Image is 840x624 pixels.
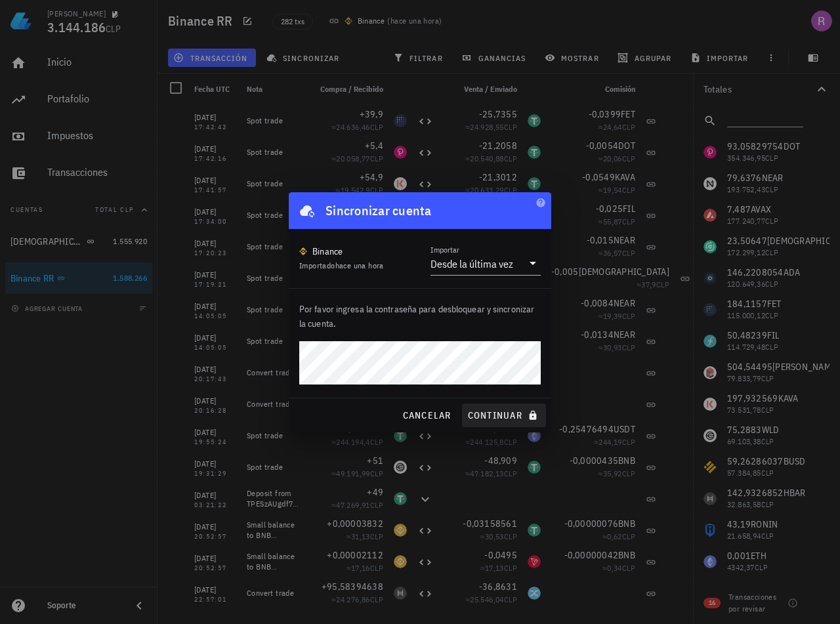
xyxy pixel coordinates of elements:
[402,409,451,421] span: cancelar
[299,302,541,331] p: Por favor ingresa la contraseña para desbloquear y sincronizar la cuenta.
[462,404,546,427] button: continuar
[335,260,384,270] span: hace una hora
[312,245,343,258] div: Binance
[430,257,513,270] div: Desde la última vez
[299,260,384,270] span: Importado
[299,247,307,255] img: 270.png
[325,200,432,221] div: Sincronizar cuenta
[467,409,541,421] span: continuar
[430,245,459,255] label: Importar
[430,253,541,275] div: ImportarDesde la última vez
[396,404,456,427] button: cancelar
